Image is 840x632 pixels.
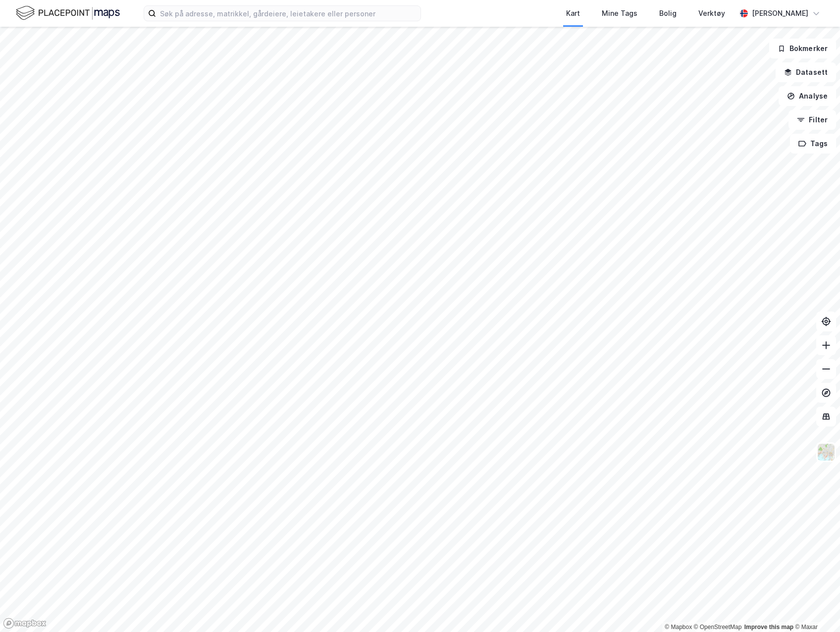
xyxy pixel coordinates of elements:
a: Improve this map [744,624,793,631]
button: Analyse [779,86,836,106]
a: OpenStreetMap [694,624,742,631]
img: Z [817,443,836,462]
button: Filter [788,110,836,130]
img: logo.f888ab2527a4732fd821a326f86c7f29.svg [16,4,120,22]
div: [PERSON_NAME] [752,7,808,19]
div: Verktøy [698,7,725,19]
a: Mapbox [665,624,692,631]
input: Søk på adresse, matrikkel, gårdeiere, leietakere eller personer [156,6,420,21]
button: Bokmerker [769,39,836,58]
div: Kart [566,7,580,19]
div: Bolig [659,7,677,19]
div: Mine Tags [602,7,637,19]
button: Datasett [776,62,836,82]
a: Mapbox homepage [3,618,47,629]
iframe: Chat Widget [790,584,840,632]
button: Tags [790,134,836,154]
